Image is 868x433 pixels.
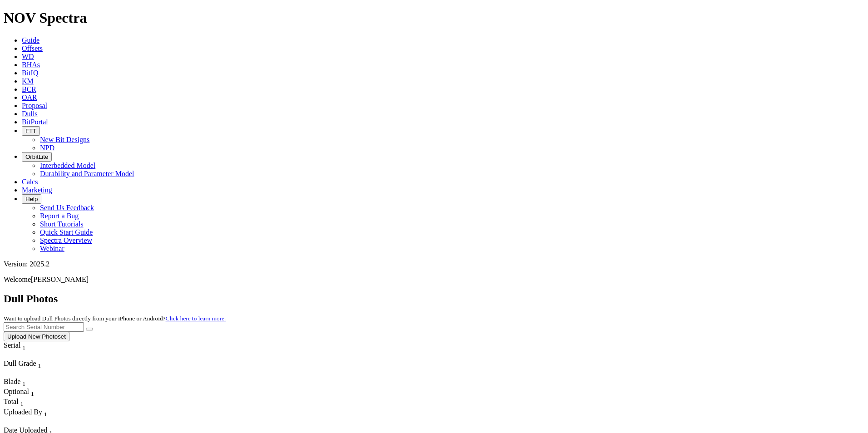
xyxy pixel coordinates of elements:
div: Column Menu [4,351,42,359]
sub: 1 [22,380,25,387]
a: NPD [40,144,54,152]
div: Sort None [4,359,67,378]
a: Proposal [22,102,47,109]
h2: Dull Photos [4,293,864,305]
div: Sort None [4,388,35,398]
div: Sort None [4,408,89,426]
a: BHAs [22,61,40,69]
span: OrbitLite [25,153,48,160]
h1: NOV Spectra [4,10,864,26]
a: Interbedded Model [40,162,95,169]
div: Column Menu [4,369,67,378]
sub: 1 [31,390,34,397]
a: Short Tutorials [40,220,84,228]
span: Sort None [44,408,47,416]
a: BCR [22,85,36,93]
span: Total [4,398,19,405]
a: Spectra Overview [40,236,92,244]
a: Click here to learn more. [166,315,226,322]
a: Guide [22,36,39,44]
a: KM [22,77,34,85]
span: Serial [4,341,20,349]
span: Sort None [20,398,24,405]
span: Uploaded By [4,408,42,416]
span: Dull Grade [4,359,36,367]
span: Sort None [22,341,25,349]
div: Serial Sort None [4,341,42,351]
a: Webinar [40,245,64,252]
sub: 1 [22,344,25,351]
button: Help [22,194,41,204]
div: Optional Sort None [4,388,35,398]
div: Total Sort None [4,398,35,408]
span: Help [25,196,38,202]
div: Dull Grade Sort None [4,359,67,369]
input: Search Serial Number [4,322,84,332]
div: Sort None [4,378,35,388]
a: WD [22,53,34,60]
a: Offsets [22,44,43,52]
span: Blade [4,378,20,385]
div: Uploaded By Sort None [4,408,89,418]
div: Version: 2025.2 [4,260,864,268]
span: Sort None [31,388,34,395]
span: Optional [4,388,29,395]
div: Blade Sort None [4,378,35,388]
div: Sort None [4,398,35,408]
p: Welcome [4,276,864,284]
span: FTT [25,128,36,134]
a: New Bit Designs [40,136,89,143]
a: Quick Start Guide [40,228,93,236]
button: OrbitLite [22,152,52,162]
sub: 1 [44,411,47,418]
a: Durability and Parameter Model [40,170,134,177]
a: BitIQ [22,69,38,77]
a: OAR [22,93,37,101]
a: Calcs [22,178,38,186]
button: FTT [22,126,40,136]
span: Sort None [38,359,41,367]
sub: 1 [20,401,24,408]
a: Report a Bug [40,212,79,220]
span: Sort None [22,378,25,385]
a: Dulls [22,110,38,118]
a: Send Us Feedback [40,204,94,212]
button: Upload New Photoset [4,332,69,341]
small: Want to upload Dull Photos directly from your iPhone or Android? [4,315,226,322]
div: Sort None [4,341,42,359]
a: Marketing [22,186,52,194]
div: Column Menu [4,418,89,426]
span: [PERSON_NAME] [31,276,89,283]
a: BitPortal [22,118,48,126]
sub: 1 [38,362,41,369]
